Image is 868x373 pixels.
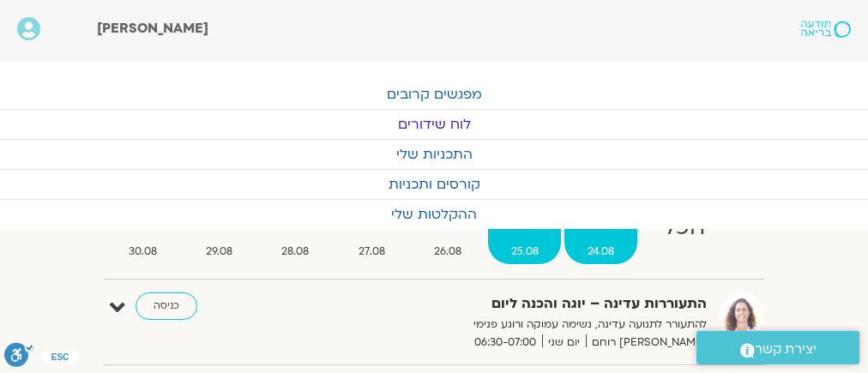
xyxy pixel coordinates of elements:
span: 06:30-07:00 [468,334,542,352]
span: יום שני [542,334,586,352]
a: הכל [641,196,728,264]
span: 27.08 [335,243,407,261]
span: [PERSON_NAME] [97,19,208,38]
a: ש30.08 [105,196,179,264]
span: 28.08 [259,243,332,261]
a: ב25.08 [488,196,561,264]
a: כניסה [136,292,197,320]
a: א24.08 [564,196,636,264]
span: 29.08 [183,243,255,261]
strong: התעוררות עדינה – יוגה והכנה ליום [338,292,707,316]
span: 25.08 [488,243,561,261]
span: 26.08 [412,243,485,261]
a: ה28.08 [259,196,332,264]
span: [PERSON_NAME] רוחם [586,334,707,352]
a: יצירת קשר [696,331,859,364]
span: 30.08 [105,243,179,261]
a: ד27.08 [335,196,407,264]
a: ו29.08 [183,196,255,264]
span: 24.08 [564,243,636,261]
p: להתעורר לתנועה עדינה, נשימה עמוקה ורוגע פנימי [338,316,707,334]
a: ג26.08 [412,196,485,264]
span: יצירת קשר [755,338,817,361]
